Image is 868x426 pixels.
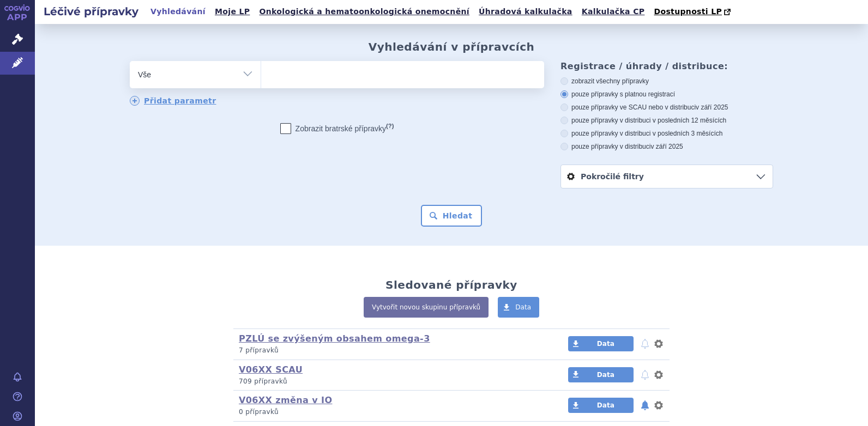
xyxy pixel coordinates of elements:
[653,368,664,381] button: nastavení
[239,395,332,405] a: V06XX změna v IO
[650,4,736,20] a: Dostupnosti LP
[560,116,773,125] label: pouze přípravky v distribuci v posledních 12 měsících
[385,278,517,291] h2: Sledované přípravky
[147,4,209,19] a: Vyhledávání
[597,340,614,348] span: Data
[239,333,430,344] a: PZLÚ se zvýšeným obsahem omega-3
[475,4,576,19] a: Úhradová kalkulačka
[515,303,531,311] span: Data
[578,4,648,19] a: Kalkulačka CP
[597,371,614,379] span: Data
[35,4,147,19] h2: Léčivé přípravky
[421,205,483,227] button: Hledat
[560,142,773,151] label: pouze přípravky v distribuci
[560,129,773,138] label: pouze přípravky v distribuci v posledních 3 měsících
[560,61,773,71] h3: Registrace / úhrady / distribuce:
[560,77,773,86] label: zobrazit všechny přípravky
[640,337,650,350] button: notifikace
[640,399,650,412] button: notifikace
[654,7,722,16] span: Dostupnosti LP
[280,123,394,134] label: Zobrazit bratrské přípravky
[560,90,773,99] label: pouze přípravky s platnou registrací
[369,40,535,53] h2: Vyhledávání v přípravcích
[561,165,773,188] a: Pokročilé filtry
[364,297,489,318] a: Vytvořit novou skupinu přípravků
[653,399,664,412] button: nastavení
[239,346,279,354] span: 7 přípravků
[568,367,634,382] a: Data
[653,337,664,350] button: nastavení
[239,364,303,375] a: V06XX SCAU
[597,401,614,409] span: Data
[650,143,683,150] span: v září 2025
[498,297,539,318] a: Data
[568,398,634,413] a: Data
[212,4,253,19] a: Moje LP
[568,336,634,351] a: Data
[239,408,279,416] span: 0 přípravků
[386,123,394,130] abbr: (?)
[560,103,773,112] label: pouze přípravky ve SCAU nebo v distribuci
[239,378,287,385] span: 709 přípravků
[640,368,650,381] button: notifikace
[256,4,473,19] a: Onkologická a hematoonkologická onemocnění
[696,104,728,111] span: v září 2025
[130,96,216,106] a: Přidat parametr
